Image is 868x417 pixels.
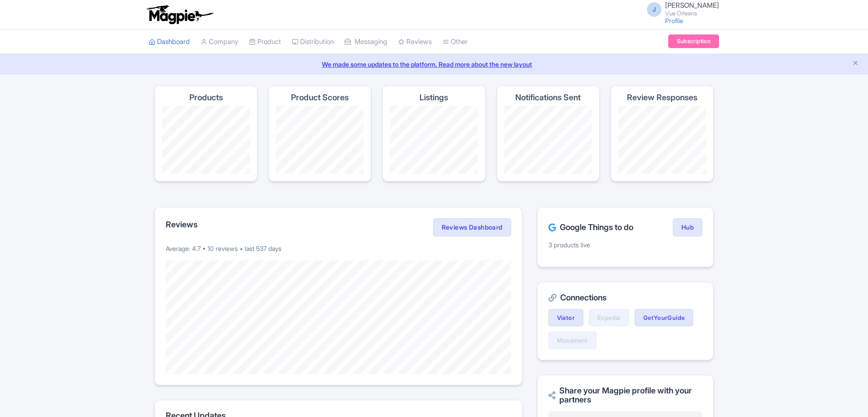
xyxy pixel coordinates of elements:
a: Hub [673,218,702,236]
span: J [647,2,661,17]
h2: Reviews [166,220,197,229]
a: GetYourGuide [635,309,694,326]
h4: Products [189,93,223,102]
a: Dashboard [149,29,190,54]
span: [PERSON_NAME] [665,1,719,10]
h4: Listings [419,93,448,102]
a: We made some updates to the platform. Read more about the new layout [5,59,863,69]
p: Average: 4.7 • 10 reviews • last 537 days [166,244,511,253]
a: Messaging [345,29,387,54]
h2: Connections [548,293,702,302]
a: Other [443,29,468,54]
a: Musement [548,332,597,349]
a: Reviews Dashboard [433,218,511,236]
a: Product [249,29,281,54]
p: 3 products live [548,240,702,250]
small: Vue Orleans [665,10,719,16]
h4: Review Responses [627,93,697,102]
a: J [PERSON_NAME] Vue Orleans [641,2,719,16]
h2: Google Things to do [548,223,633,232]
a: Profile [665,17,683,25]
a: Reviews [398,29,432,54]
h4: Product Scores [291,93,349,102]
a: Distribution [292,29,334,54]
a: Company [201,29,238,54]
a: Viator [548,309,583,326]
button: Close announcement [852,59,859,69]
a: Subscription [668,34,719,48]
a: Expedia [589,309,629,326]
img: logo-ab69f6fb50320c5b225c76a69d11143b.png [144,5,215,25]
h2: Share your Magpie profile with your partners [548,386,702,404]
h4: Notifications Sent [515,93,581,102]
